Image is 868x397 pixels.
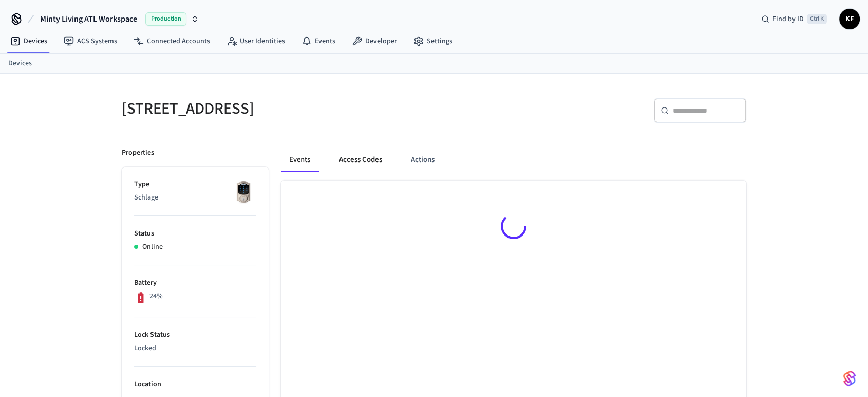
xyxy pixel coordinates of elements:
img: SeamLogoGradient.69752ec5.svg [843,370,856,387]
button: Events [281,148,318,172]
a: Developer [344,32,405,50]
div: ant example [281,148,746,172]
div: Find by IDCtrl K [753,10,835,28]
span: Production [145,12,186,26]
a: Devices [2,32,55,50]
span: Find by ID [772,14,804,24]
p: Lock Status [134,330,256,340]
p: Locked [134,343,256,354]
a: Devices [8,58,32,69]
p: Properties [122,148,154,158]
p: 24% [149,291,163,302]
p: Location [134,379,256,390]
h5: [STREET_ADDRESS] [122,98,428,119]
button: Access Codes [331,148,390,172]
p: Status [134,228,256,239]
a: ACS Systems [55,32,125,50]
a: Events [293,32,344,50]
button: Actions [403,148,443,172]
span: KF [840,10,859,28]
button: KF [839,9,860,29]
a: User Identities [218,32,293,50]
a: Connected Accounts [125,32,218,50]
p: Type [134,179,256,190]
span: Ctrl K [807,14,827,24]
span: Minty Living ATL Workspace [40,13,137,25]
a: Settings [405,32,461,50]
p: Online [142,242,163,252]
img: Schlage Sense Smart Deadbolt with Camelot Trim, Front [231,179,256,205]
p: Schlage [134,192,256,203]
p: Battery [134,278,256,288]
